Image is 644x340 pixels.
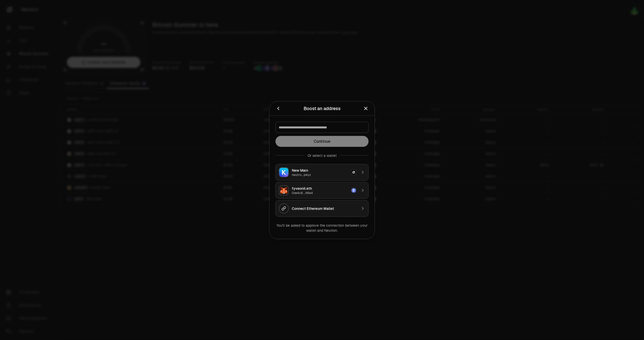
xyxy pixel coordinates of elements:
[292,173,348,177] div: neutro...p4yz
[351,188,356,192] img: Ethereum Logo
[308,153,337,158] div: Or select a wallet
[351,170,356,174] img: Neutron Logo
[279,186,288,195] img: MetaMask
[275,164,369,180] button: KeplrNew Mainneutro...p4yzNeutron Logo
[292,206,357,211] div: Connect Ethereum Wallet
[292,168,348,173] div: New Main
[275,200,369,217] button: Connect Ethereum Wallet
[275,223,369,233] div: You'll be asked to approve the connection between your wallet and Neutron.
[292,191,348,195] div: 0xe4c6...A8e4
[304,105,341,112] div: Boost an address
[363,105,369,112] button: Close
[279,168,288,177] img: Keplr
[292,186,348,191] div: fyveonit.eth
[275,182,369,199] button: MetaMaskfyveonit.eth0xe4c6...A8e4Ethereum Logo
[275,105,281,112] button: Back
